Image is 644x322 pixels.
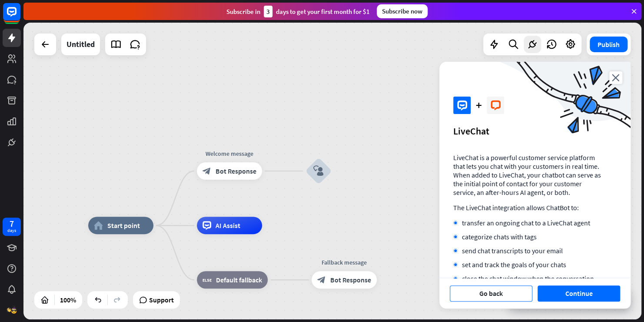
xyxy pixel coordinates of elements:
div: Untitled [66,34,95,55]
div: 100% [57,293,79,307]
li: send chat transcripts to your email [453,246,603,255]
span: AI Assist [216,221,240,230]
li: set and track the goals of your chats [453,260,603,269]
div: 7 [10,220,14,228]
i: close [609,71,622,84]
i: block_fallback [202,275,212,284]
span: Default fallback [216,275,262,284]
div: LiveChat [453,125,617,137]
span: Bot Response [330,275,371,284]
i: home_2 [94,221,103,230]
p: The LiveChat integration allows ChatBot to: [453,203,603,212]
div: Fallback message [305,258,383,267]
li: categorize chats with tags [453,232,603,241]
i: block_bot_response [317,275,326,284]
div: Welcome message [190,149,269,158]
div: days [7,228,16,234]
button: Open LiveChat chat widget [7,3,33,30]
span: Start point [107,221,140,230]
li: close the chat window when the conversation ends [453,274,603,292]
p: LiveChat is a powerful customer service platform that lets you chat with your customers in real t... [453,153,603,197]
i: plus [476,103,481,108]
div: 3 [264,6,272,17]
i: block_bot_response [202,167,211,175]
li: transfer an ongoing chat to a LiveChat agent [453,218,603,227]
span: Support [149,293,174,307]
i: block_user_input [313,166,324,176]
div: Subscribe in days to get your first month for $1 [226,6,370,17]
span: Bot Response [216,167,256,175]
a: 7 days [3,218,21,236]
button: Go back [450,285,532,302]
div: Subscribe now [377,4,428,18]
button: Publish [590,37,627,52]
button: Continue [538,285,620,302]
